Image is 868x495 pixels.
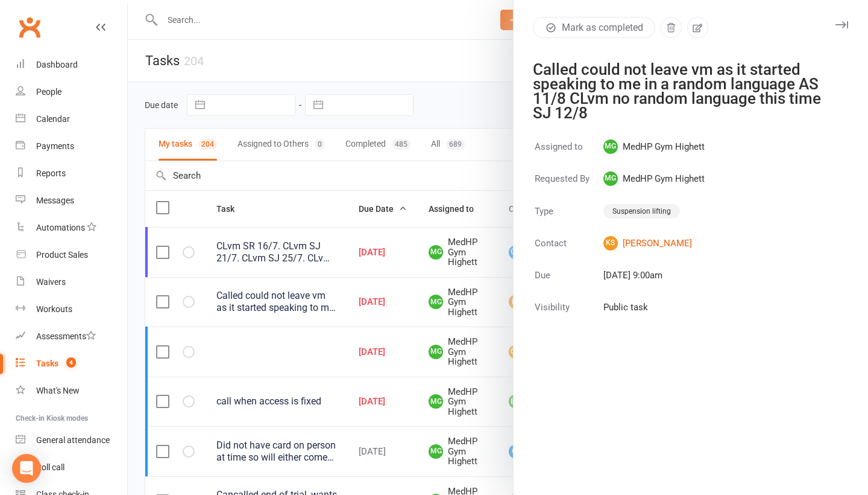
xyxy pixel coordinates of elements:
div: Roll call [36,462,64,472]
div: People [36,87,61,97]
div: Assessments [36,331,96,341]
span: MG [603,171,618,186]
td: Type [534,203,602,234]
span: 4 [66,357,76,368]
a: Roll call [16,454,127,481]
button: Mark as completed [533,17,655,38]
div: Called could not leave vm as it started speaking to me in a random language AS 11/8 CLvm no rando... [533,62,834,120]
td: Public task [603,299,705,330]
td: Requested By [534,171,602,202]
td: Due [534,267,602,298]
div: What's New [36,386,80,395]
div: Automations [36,223,85,232]
a: Dashboard [16,51,127,78]
div: Payments [36,141,74,151]
a: Tasks 4 [16,350,127,377]
div: Calendar [36,114,70,124]
div: Tasks [36,359,58,368]
a: What's New [16,377,127,404]
a: Calendar [16,106,127,133]
div: Product Sales [36,250,88,260]
a: Waivers [16,269,127,296]
span: MG [603,139,618,154]
div: Waivers [36,277,66,287]
a: Payments [16,133,127,160]
div: Dashboard [36,60,78,69]
a: Automations [16,214,127,241]
a: Assessments [16,323,127,350]
a: Workouts [16,296,127,323]
span: KS [603,236,618,251]
a: Messages [16,187,127,214]
td: Contact [534,235,602,266]
a: Reports [16,160,127,187]
td: Visibility [534,299,602,330]
span: MedHP Gym Highett [603,139,705,154]
div: Open Intercom Messenger [12,454,41,483]
div: Suspension lifting [603,204,680,219]
a: Product Sales [16,241,127,269]
td: Assigned to [534,139,602,170]
td: [DATE] 9:00am [603,267,705,298]
div: General attendance [36,435,110,445]
div: Workouts [36,304,72,314]
a: General attendance kiosk mode [16,427,127,454]
div: Messages [36,196,74,205]
a: KS[PERSON_NAME] [603,236,705,251]
a: Clubworx [14,12,45,42]
div: Reports [36,168,66,178]
span: MedHP Gym Highett [603,171,705,186]
a: People [16,78,127,106]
